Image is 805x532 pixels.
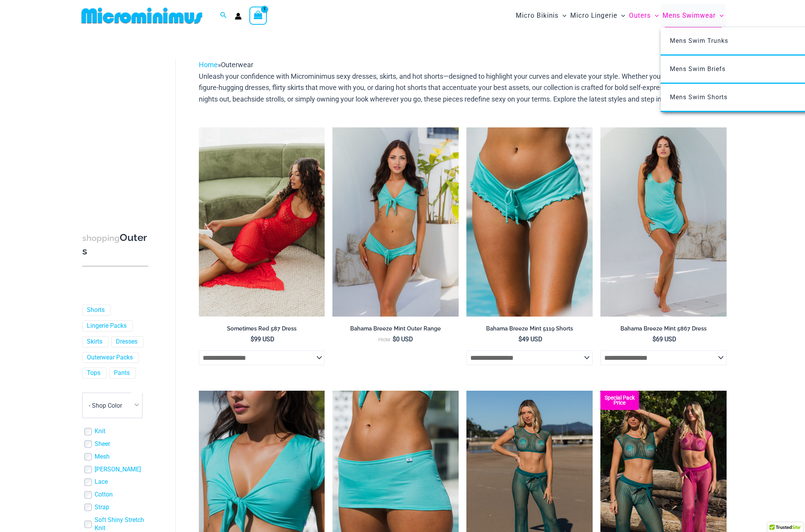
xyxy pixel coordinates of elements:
[651,6,659,25] span: Menu Toggle
[114,369,130,377] a: Pants
[82,233,120,243] span: shopping
[95,478,108,486] a: Lace
[627,4,661,27] a: OutersMenu ToggleMenu Toggle
[600,127,727,317] img: Bahama Breeze Mint 5867 Dress 01
[78,7,205,24] img: MM SHOP LOGO FLAT
[95,503,109,512] a: Strap
[670,93,727,101] span: Mens Swim Shorts
[332,325,459,332] h2: Bahama Breeze Mint Outer Range
[378,337,391,342] span: From:
[199,325,325,332] h2: Sometimes Red 587 Dress
[82,53,152,207] iframe: TrustedSite Certified
[95,453,110,461] a: Mesh
[82,231,148,258] h3: Outers
[332,127,459,317] a: Bahama Breeze Mint 9116 Crop Top 5119 Shorts 01v2Bahama Breeze Mint 9116 Crop Top 5119 Shorts 04v...
[87,369,100,377] a: Tops
[516,6,559,25] span: Micro Bikinis
[670,65,725,73] span: Mens Swim Briefs
[199,325,325,335] a: Sometimes Red 587 Dress
[95,427,105,435] a: Knit
[251,335,254,343] span: $
[617,6,625,25] span: Menu Toggle
[95,466,141,474] a: [PERSON_NAME]
[332,127,459,317] img: Bahama Breeze Mint 9116 Crop Top 5119 Shorts 01v2
[663,6,716,25] span: Mens Swimwear
[220,11,227,20] a: Search icon link
[87,338,102,346] a: Skirts
[600,325,727,332] h2: Bahama Breeze Mint 5867 Dress
[600,325,727,335] a: Bahama Breeze Mint 5867 Dress
[652,335,676,343] bdi: 69 USD
[87,354,133,362] a: Outerwear Packs
[466,127,593,317] a: Bahama Breeze Mint 5119 Shorts 01Bahama Breeze Mint 5119 Shorts 02Bahama Breeze Mint 5119 Shorts 02
[568,4,627,27] a: Micro LingerieMenu ToggleMenu Toggle
[661,4,725,27] a: Mens SwimwearMenu ToggleMenu Toggle
[332,325,459,335] a: Bahama Breeze Mint Outer Range
[199,127,325,317] a: Sometimes Red 587 Dress 10Sometimes Red 587 Dress 09Sometimes Red 587 Dress 09
[221,61,253,69] span: Outerwear
[199,61,253,69] span: »
[199,71,727,105] p: Unleash your confidence with Microminimus sexy dresses, skirts, and hot shorts—designed to highli...
[393,335,396,343] span: $
[235,13,242,20] a: Account icon link
[600,395,639,405] b: Special Pack Price
[519,335,522,343] span: $
[87,306,105,314] a: Shorts
[652,335,656,343] span: $
[466,325,593,335] a: Bahama Breeze Mint 5119 Shorts
[670,37,728,44] span: Mens Swim Trunks
[199,61,218,69] a: Home
[393,335,413,343] bdi: 0 USD
[251,335,275,343] bdi: 99 USD
[82,393,142,418] span: - Shop Color
[600,127,727,317] a: Bahama Breeze Mint 5867 Dress 01Bahama Breeze Mint 5867 Dress 03Bahama Breeze Mint 5867 Dress 03
[95,440,110,448] a: Sheer
[466,127,593,317] img: Bahama Breeze Mint 5119 Shorts 01
[513,3,727,29] nav: Site Navigation
[716,6,724,25] span: Menu Toggle
[199,127,325,317] img: Sometimes Red 587 Dress 10
[83,393,142,418] span: - Shop Color
[466,325,593,332] h2: Bahama Breeze Mint 5119 Shorts
[95,491,113,499] a: Cotton
[116,338,137,346] a: Dresses
[559,6,566,25] span: Menu Toggle
[514,4,568,27] a: Micro BikinisMenu ToggleMenu Toggle
[87,322,127,330] a: Lingerie Packs
[89,402,122,409] span: - Shop Color
[249,7,267,24] a: View Shopping Cart, 1 items
[519,335,542,343] bdi: 49 USD
[629,6,651,25] span: Outers
[570,6,617,25] span: Micro Lingerie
